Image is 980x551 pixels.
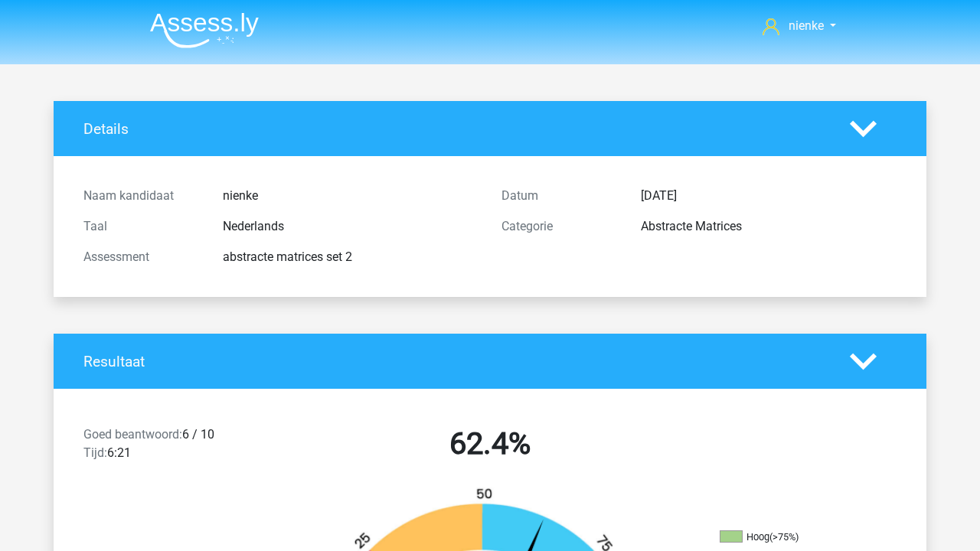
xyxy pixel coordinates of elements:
div: [DATE] [629,187,908,205]
li: Hoog [720,530,873,544]
span: Tijd: [83,445,107,460]
h2: 62.4% [292,425,688,462]
div: abstracte matrices set 2 [211,248,490,266]
div: Taal [72,217,211,236]
div: nienke [211,187,490,205]
div: Nederlands [211,217,490,236]
div: 6 / 10 6:21 [72,425,281,468]
h4: Details [83,120,827,138]
h4: Resultaat [83,353,827,370]
a: nienke [756,17,842,35]
div: Datum [490,187,629,205]
div: Naam kandidaat [72,187,211,205]
span: Goed beantwoord: [83,427,182,442]
div: Categorie [490,217,629,236]
div: (>75%) [769,531,799,543]
img: Assessly [150,12,259,48]
span: nienke [789,18,824,33]
div: Assessment [72,248,211,266]
div: Abstracte Matrices [629,217,908,236]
